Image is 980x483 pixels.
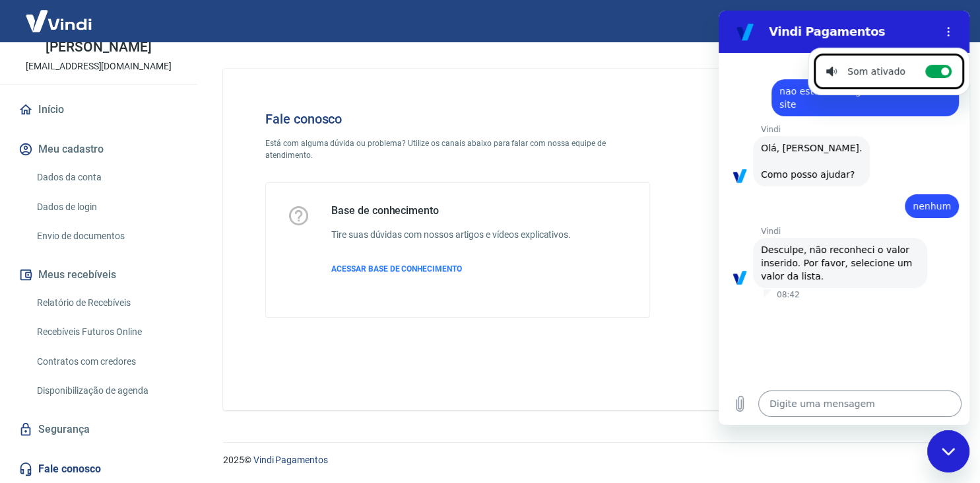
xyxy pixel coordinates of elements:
button: Sair [917,9,964,34]
a: Dados de login [32,194,181,221]
a: Segurança [16,415,181,444]
a: Relatório de Recebíveis [32,289,181,316]
button: Meu cadastro [16,135,181,164]
a: Vindi Pagamentos [253,455,328,465]
iframe: Janela de mensagens [719,11,969,425]
a: Recebíveis Futuros Online [32,318,181,346]
a: Disponibilização de agenda [32,377,181,404]
p: 2025 © [223,453,948,467]
h5: Base de conhecimento [331,204,571,217]
iframe: Botão para abrir a janela de mensagens, conversa em andamento [927,430,969,472]
a: Dados da conta [32,164,181,191]
p: Está com alguma dúvida ou problema? Utilize os canais abaixo para falar com nossa equipe de atend... [265,137,650,161]
a: ACESSAR BASE DE CONHECIMENTO [331,263,571,275]
img: Fale conosco [699,90,899,266]
a: Envio de documentos [32,223,181,250]
button: Meus recebíveis [16,260,181,289]
span: ACESSAR BASE DE CONHECIMENTO [331,264,462,274]
a: Contratos com credores [32,348,181,375]
h4: Fale conosco [265,111,650,127]
h6: Tire suas dúvidas com nossos artigos e vídeos explicativos. [331,228,571,242]
a: Início [16,95,181,124]
p: [EMAIL_ADDRESS][DOMAIN_NAME] [26,59,172,73]
img: Vindi [16,1,102,41]
p: [PERSON_NAME] [46,40,151,54]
